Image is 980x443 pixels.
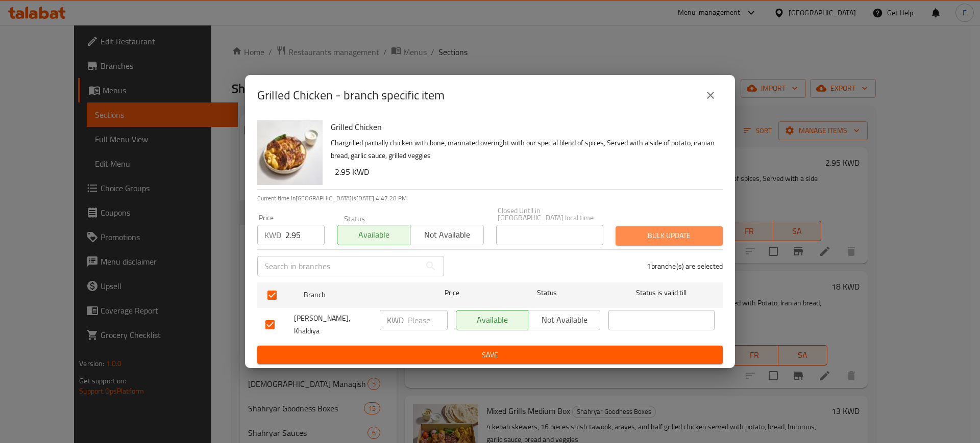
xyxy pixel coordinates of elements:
button: Available [456,310,528,330]
button: close [698,83,723,108]
span: Available [460,312,524,327]
button: Save [257,346,723,364]
h6: 2.95 KWD [335,165,715,179]
p: KWD [387,314,404,326]
span: Not available [414,227,479,242]
input: Search in branches [257,256,421,276]
span: Save [265,349,715,361]
button: Not available [528,310,600,330]
p: Chargrilled partially chicken with bone, marinated overnight with our special blend of spices, Se... [331,137,715,162]
p: Current time in [GEOGRAPHIC_DATA] is [DATE] 4:47:28 PM [257,194,723,203]
h2: Grilled Chicken - branch specific item [257,87,445,103]
span: Branch [304,289,410,301]
button: Not available [410,225,483,245]
input: Please enter price [285,225,325,245]
span: Status [494,286,600,299]
input: Please enter price [408,310,448,330]
p: KWD [264,229,281,241]
button: Bulk update [616,226,723,245]
h6: Grilled Chicken [331,120,715,134]
span: Available [341,227,406,242]
span: [PERSON_NAME], Khaldiya [294,312,372,337]
span: Bulk update [624,229,715,242]
span: Price [418,286,486,299]
span: Status is valid till [608,286,715,299]
button: Available [337,225,410,245]
img: Grilled Chicken [257,120,323,185]
p: 1 branche(s) are selected [647,261,723,271]
span: Not available [532,312,596,327]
